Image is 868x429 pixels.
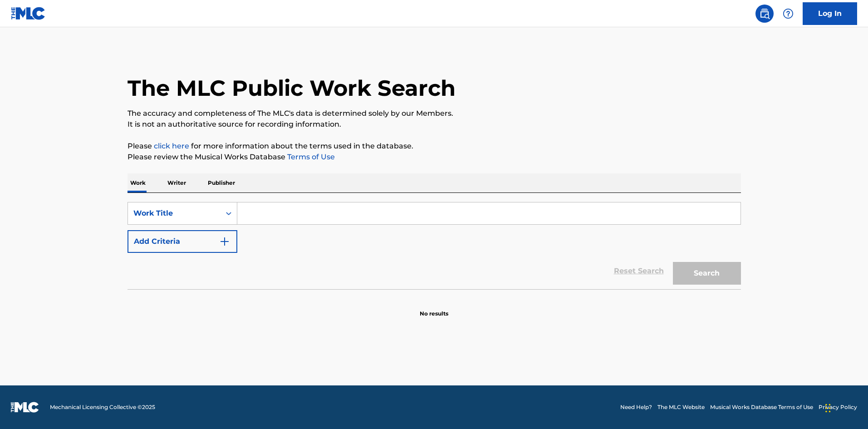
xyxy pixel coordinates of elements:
p: Please review the Musical Works Database [128,152,741,163]
img: 9d2ae6d4665cec9f34b9.svg [219,236,230,247]
div: Help [779,5,797,23]
a: The MLC Website [657,403,705,411]
span: Mechanical Licensing Collective © 2025 [50,403,155,411]
a: Musical Works Database Terms of Use [710,403,813,411]
a: Privacy Policy [819,403,857,411]
h1: The MLC Public Work Search [128,74,456,102]
a: Need Help? [620,403,652,411]
p: The accuracy and completeness of The MLC's data is determined solely by our Members. [128,108,741,119]
div: Work Title [133,208,215,219]
img: help [783,8,794,19]
img: MLC Logo [11,7,46,20]
a: Public Search [755,5,774,23]
form: Search Form [128,202,741,289]
img: search [759,8,770,19]
button: Add Criteria [128,230,237,253]
p: Work [128,173,148,192]
div: Drag [825,394,831,422]
a: Terms of Use [285,153,335,161]
p: Please for more information about the terms used in the database. [128,141,741,152]
a: click here [154,142,189,150]
p: Publisher [205,173,238,192]
p: Writer [165,173,189,192]
img: logo [11,402,39,413]
p: No results [420,299,448,318]
iframe: Chat Widget [823,385,868,429]
p: It is not an authoritative source for recording information. [128,119,741,130]
a: Log In [803,2,857,25]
